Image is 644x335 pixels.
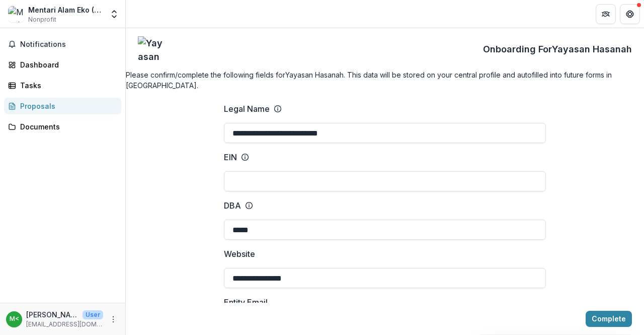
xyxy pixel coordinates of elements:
[8,6,24,22] img: Mentari Alam Eko (M) Sdn Bhd
[596,4,616,24] button: Partners
[483,42,632,56] p: Onboarding For Yayasan Hasanah
[26,320,103,329] p: [EMAIL_ADDRESS][DOMAIN_NAME]
[4,36,121,52] button: Notifications
[20,59,113,70] div: Dashboard
[224,151,237,163] p: EIN
[138,36,163,61] img: Yayasan Hasanah logo
[20,40,117,49] span: Notifications
[224,199,241,212] p: DBA
[126,70,644,91] h4: Please confirm/complete the following fields for Yayasan Hasanah . This data will be stored on yo...
[83,310,103,319] p: User
[4,98,121,114] a: Proposals
[4,56,121,73] a: Dashboard
[224,103,270,115] p: Legal Name
[586,311,632,327] button: Complete
[107,313,119,325] button: More
[26,309,78,320] p: [PERSON_NAME] <[PERSON_NAME][EMAIL_ADDRESS][DOMAIN_NAME]>
[224,296,268,308] p: Entity Email
[28,5,103,15] div: Mentari Alam Eko (M) Sdn Bhd
[224,248,255,260] p: Website
[620,4,640,24] button: Get Help
[20,121,113,132] div: Documents
[4,118,121,135] a: Documents
[107,4,121,24] button: Open entity switcher
[28,15,56,24] span: Nonprofit
[20,101,113,111] div: Proposals
[20,80,113,91] div: Tasks
[4,77,121,94] a: Tasks
[10,316,19,322] div: Mae Ooi <mae@maeko.com.my>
